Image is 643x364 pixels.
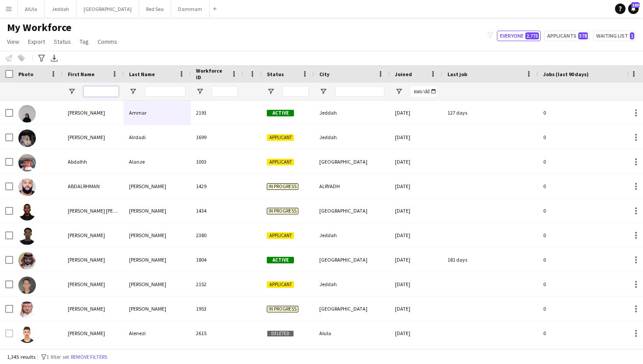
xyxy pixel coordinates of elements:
[314,174,390,198] div: ALRYADH
[80,38,89,45] span: Tag
[593,31,636,41] button: Waiting list1
[543,71,589,77] span: Jobs (last 90 days)
[7,21,71,34] span: My Workforce
[267,281,294,288] span: Applicant
[314,297,390,321] div: [GEOGRAPHIC_DATA]
[63,248,124,272] div: [PERSON_NAME]
[18,252,36,269] img: Abdulaziz Abdulaziz
[18,203,36,220] img: Abdelaziz kamal eldin Abdelrahim
[191,297,243,321] div: 1953
[124,321,191,345] div: Alenezi
[411,86,437,97] input: Joined Filter Input
[76,36,92,47] a: Tag
[267,110,294,116] span: Active
[390,272,442,296] div: [DATE]
[212,86,238,97] input: Workforce ID Filter Input
[267,330,294,337] span: Deleted
[267,159,294,165] span: Applicant
[390,174,442,198] div: [DATE]
[335,86,384,97] input: City Filter Input
[630,32,634,39] span: 1
[124,248,191,272] div: [PERSON_NAME]
[139,0,171,17] button: Red Sea
[18,105,36,122] img: Aalya Ammar
[129,87,137,95] button: Open Filter Menu
[63,125,124,149] div: [PERSON_NAME]
[46,353,69,360] span: 1 filter set
[191,174,243,198] div: 1429
[124,174,191,198] div: [PERSON_NAME]
[124,199,191,223] div: [PERSON_NAME]
[124,125,191,149] div: Alrdadi
[145,86,185,97] input: Last Name Filter Input
[7,38,19,45] span: View
[267,134,294,141] span: Applicant
[191,199,243,223] div: 1434
[283,86,309,97] input: Status Filter Input
[84,86,119,97] input: First Name Filter Input
[63,199,124,223] div: [PERSON_NAME] [PERSON_NAME]
[5,329,13,337] input: Row Selection is disabled for this row (unchecked)
[267,232,294,239] span: Applicant
[267,257,294,263] span: Active
[628,3,639,14] a: 189
[49,53,59,63] app-action-btn: Export XLSX
[18,129,36,147] img: Abdalaziz Alrdadi
[18,178,36,196] img: ABDALRHMAN Mohammed
[442,101,538,125] div: 127 days
[525,32,539,39] span: 2,775
[390,150,442,174] div: [DATE]
[28,38,45,45] span: Export
[191,101,243,125] div: 2193
[442,248,538,272] div: 181 days
[267,71,284,77] span: Status
[24,36,49,47] a: Export
[63,150,124,174] div: Abdalhh
[390,101,442,125] div: [DATE]
[18,227,36,245] img: Abdellah Ali Mohammed
[267,183,298,190] span: In progress
[191,272,243,296] div: 2152
[314,223,390,247] div: Jeddah
[77,0,139,17] button: [GEOGRAPHIC_DATA]
[36,53,47,63] app-action-btn: Advanced filters
[63,174,124,198] div: ABDALRHMAN
[68,71,94,77] span: First Name
[196,67,227,80] span: Workforce ID
[319,87,327,95] button: Open Filter Menu
[390,248,442,272] div: [DATE]
[196,87,204,95] button: Open Filter Menu
[631,2,640,8] span: 189
[319,71,329,77] span: City
[390,223,442,247] div: [DATE]
[124,272,191,296] div: [PERSON_NAME]
[267,87,275,95] button: Open Filter Menu
[98,38,117,45] span: Comms
[63,223,124,247] div: [PERSON_NAME]
[18,154,36,171] img: Abdalhh Alanze
[191,150,243,174] div: 1003
[18,71,33,77] span: Photo
[267,306,298,312] span: In progress
[314,150,390,174] div: [GEOGRAPHIC_DATA]
[45,0,77,17] button: Jeddah
[314,125,390,149] div: Jeddah
[191,125,243,149] div: 1699
[18,301,36,318] img: Abdulaziz Al Fadhel
[124,297,191,321] div: [PERSON_NAME]
[63,321,124,345] div: [PERSON_NAME]
[497,31,541,41] button: Everyone2,775
[191,248,243,272] div: 1804
[191,223,243,247] div: 2380
[314,101,390,125] div: Jeddah
[314,248,390,272] div: [GEOGRAPHIC_DATA]
[314,199,390,223] div: [GEOGRAPHIC_DATA]
[129,71,155,77] span: Last Name
[171,0,210,17] button: Dammam
[18,276,36,294] img: Abdulaziz Ahmed
[63,297,124,321] div: [PERSON_NAME]
[18,325,36,343] img: Abdulaziz Alenezi
[191,321,243,345] div: 2615
[3,36,23,47] a: View
[63,101,124,125] div: [PERSON_NAME]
